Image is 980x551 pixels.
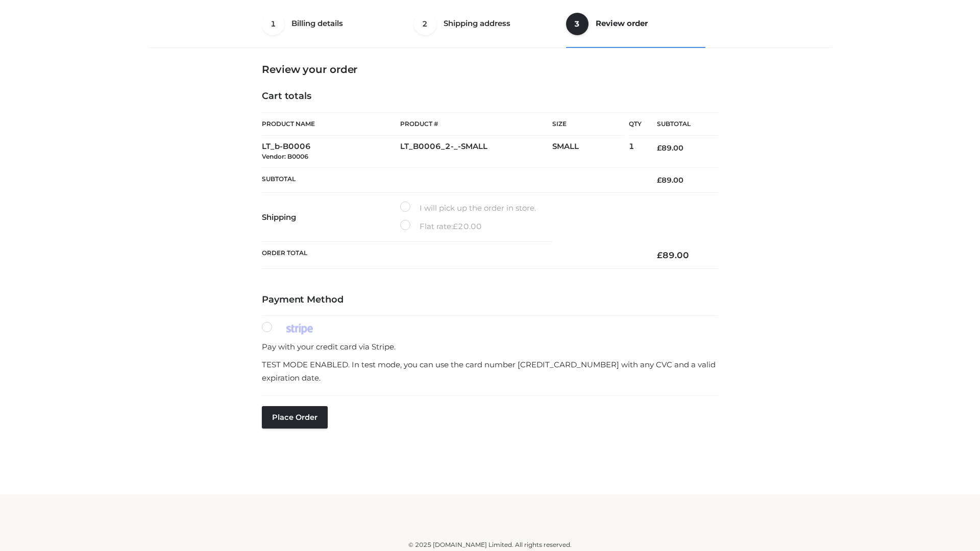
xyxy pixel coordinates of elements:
bdi: 20.00 [453,221,482,231]
td: 1 [629,136,642,168]
h4: Cart totals [262,91,718,102]
th: Subtotal [642,113,718,136]
span: £ [657,250,663,260]
td: SMALL [552,136,629,168]
th: Product # [400,112,552,136]
label: Flat rate: [400,220,482,233]
th: Order Total [262,242,642,269]
th: Qty [629,112,642,136]
td: LT_B0006_2-_-SMALL [400,136,552,168]
p: Pay with your credit card via Stripe. [262,340,718,354]
h4: Payment Method [262,294,718,306]
bdi: 89.00 [657,250,689,260]
th: Subtotal [262,167,642,192]
td: LT_b-B0006 [262,136,400,168]
bdi: 89.00 [657,176,683,185]
span: £ [657,143,661,153]
span: £ [453,221,458,231]
span: £ [657,176,661,185]
label: I will pick up the order in store. [400,202,536,215]
th: Shipping [262,193,400,242]
small: Vendor: B0006 [262,153,308,160]
h3: Review your order [262,63,718,76]
bdi: 89.00 [657,143,683,153]
p: TEST MODE ENABLED. In test mode, you can use the card number [CREDIT_CARD_NUMBER] with any CVC an... [262,358,718,384]
button: Place order [262,406,328,429]
div: © 2025 [DOMAIN_NAME] Limited. All rights reserved. [152,540,828,550]
th: Size [552,113,624,136]
th: Product Name [262,112,400,136]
